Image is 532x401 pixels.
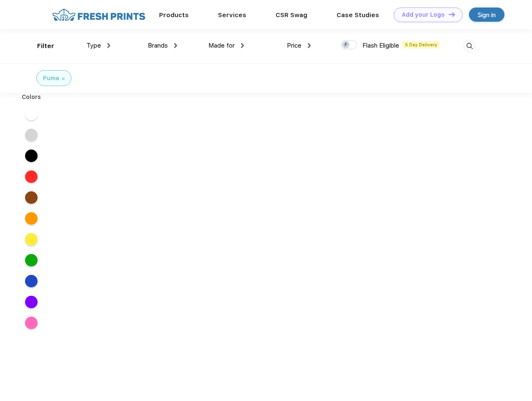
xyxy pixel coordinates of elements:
[107,43,110,48] img: dropdown.png
[15,93,48,102] div: Colors
[218,11,246,19] a: Services
[469,8,504,22] a: Sign in
[148,42,168,49] span: Brands
[174,43,177,48] img: dropdown.png
[449,12,455,17] img: DT
[362,42,399,49] span: Flash Eligible
[43,74,59,83] div: Puma
[403,41,440,48] span: 5 Day Delivery
[402,11,445,18] div: Add your Logo
[308,43,311,48] img: dropdown.png
[159,11,189,19] a: Products
[478,10,496,20] div: Sign in
[62,77,65,80] img: filter_cancel.svg
[86,42,101,49] span: Type
[241,43,244,48] img: dropdown.png
[37,41,54,51] div: Filter
[50,8,148,22] img: fo%20logo%202.webp
[287,42,301,49] span: Price
[276,11,307,19] a: CSR Swag
[208,42,235,49] span: Made for
[463,39,476,53] img: desktop_search.svg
